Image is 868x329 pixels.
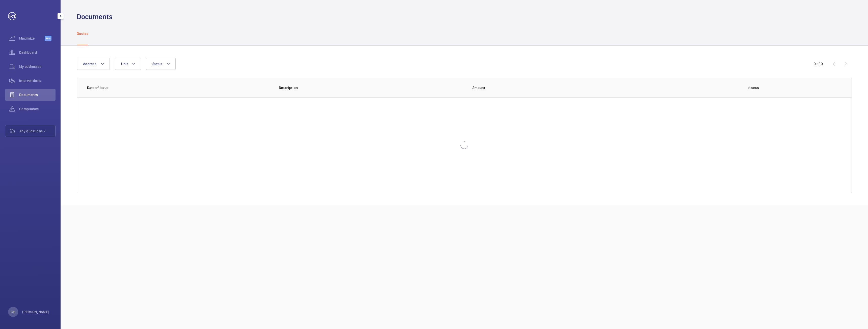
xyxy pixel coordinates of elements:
[11,309,15,314] p: CH
[279,85,465,90] p: Description
[77,58,110,70] button: Address
[19,129,55,134] span: Any questions ?
[666,85,842,90] p: Status
[19,106,56,111] span: Compliance
[83,62,96,66] span: Address
[19,92,56,97] span: Documents
[472,85,658,90] p: Amount
[146,58,176,70] button: Status
[19,78,56,83] span: Interventions
[22,309,49,314] p: [PERSON_NAME]
[115,58,141,70] button: Unit
[87,85,271,90] p: Date of issue
[77,31,88,36] p: Quotes
[19,50,56,55] span: Dashboard
[814,61,823,66] div: 0 of 0
[152,62,162,66] span: Status
[19,64,56,69] span: My addresses
[19,36,45,41] span: Maximize
[45,36,51,41] span: Beta
[121,62,128,66] span: Unit
[77,12,113,21] h1: Documents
